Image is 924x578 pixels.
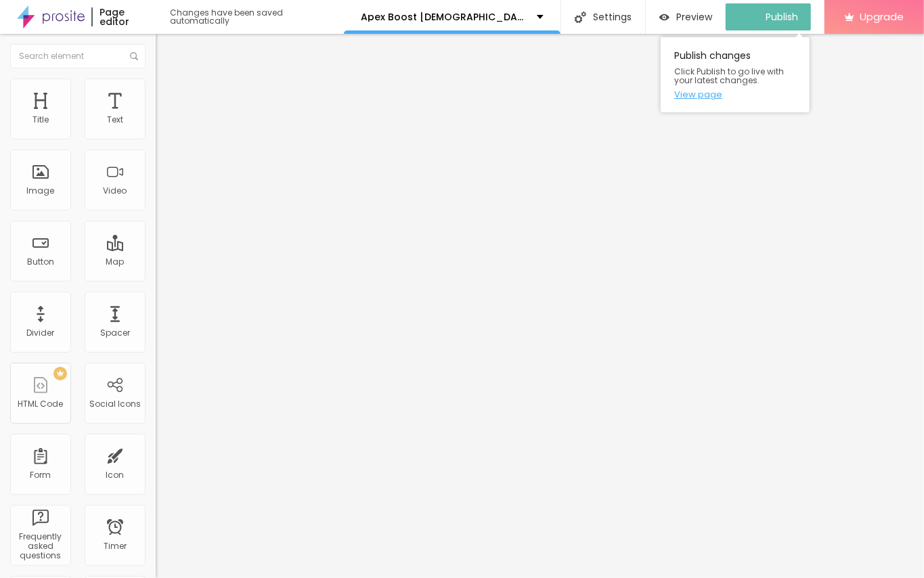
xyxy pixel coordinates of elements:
[32,115,49,125] div: Title
[674,67,796,85] span: Click Publish to go live with your latest changes.
[766,12,798,22] span: Publish
[91,7,157,26] div: Page editor
[361,12,527,22] p: Apex Boost [DEMOGRAPHIC_DATA][MEDICAL_DATA] Unlock Your Peak Performance
[18,399,64,409] div: HTML Code
[104,186,127,196] div: Video
[674,90,796,99] a: View page
[726,3,811,30] button: Publish
[156,34,924,578] iframe: Editor
[100,328,130,338] div: Spacer
[30,470,51,480] div: Form
[676,12,712,22] span: Preview
[661,37,810,112] div: Publish changes
[170,9,344,25] div: Changes have been saved automatically
[106,470,125,480] div: Icon
[104,541,127,551] div: Timer
[14,532,67,561] div: Frequently asked questions
[860,11,904,22] span: Upgrade
[27,186,55,196] div: Image
[27,257,54,267] div: Button
[659,12,669,23] img: view-1.svg
[89,399,141,409] div: Social Icons
[130,52,138,60] img: Icone
[646,3,726,30] button: Preview
[27,328,55,338] div: Divider
[107,115,123,125] div: Text
[575,12,586,23] img: Icone
[10,44,146,68] input: Search element
[106,257,125,267] div: Map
